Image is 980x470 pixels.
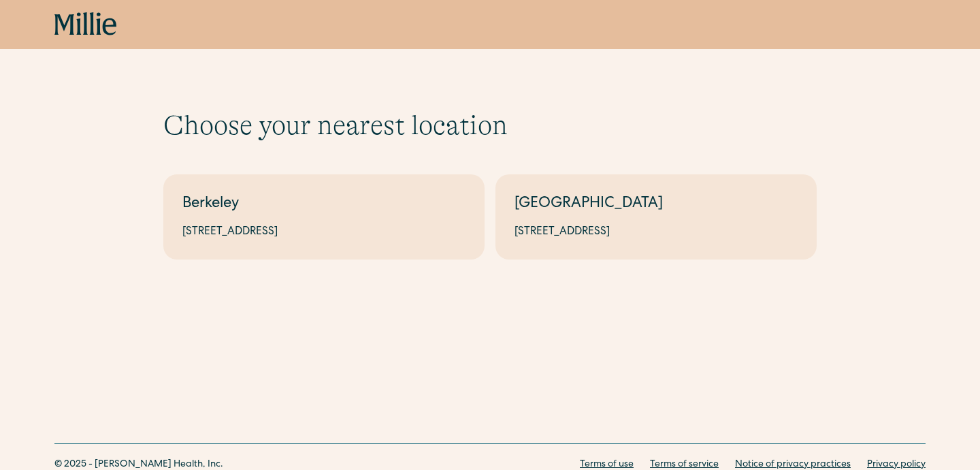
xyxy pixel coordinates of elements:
[54,12,117,37] a: home
[514,224,798,240] div: [STREET_ADDRESS]
[163,109,817,142] h1: Choose your nearest location
[495,174,817,260] a: [GEOGRAPHIC_DATA][STREET_ADDRESS]
[163,174,485,260] a: Berkeley[STREET_ADDRESS]
[182,193,465,216] div: Berkeley
[514,193,798,216] div: [GEOGRAPHIC_DATA]
[182,224,465,240] div: [STREET_ADDRESS]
